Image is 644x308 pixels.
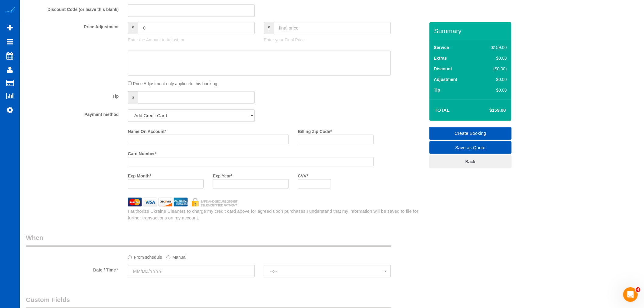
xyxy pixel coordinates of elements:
[21,22,123,30] label: Price Adjustment
[479,66,507,72] div: ($0.00)
[21,110,123,118] label: Payment method
[166,252,187,261] label: Manual
[128,37,255,43] p: Enter the Amount to Adjust, or
[429,155,512,168] a: Back
[4,6,16,15] img: Automaid Logo
[123,198,242,207] img: credit cards
[429,141,512,154] a: Save as Quote
[434,44,449,51] label: Service
[133,81,217,86] span: Price Adjustment only applies to this booking
[123,208,429,221] div: I authorize Ukraine Cleaners to charge my credit card above for agreed upon purchases.
[128,127,166,135] label: Name On Account
[128,91,138,104] span: $
[429,127,512,140] a: Create Booking
[636,287,641,292] span: 4
[479,44,507,51] div: $159.00
[264,265,391,278] button: --:--
[270,269,384,274] span: --:--
[128,256,132,260] input: From schedule
[471,108,506,113] h4: $159.00
[434,55,447,61] label: Extras
[298,127,332,135] label: Billing Zip Code
[128,22,138,34] span: $
[264,22,274,34] span: $
[128,171,151,179] label: Exp Month
[479,76,507,82] div: $0.00
[21,265,123,273] label: Date / Time *
[128,149,156,157] label: Card Number
[264,37,391,43] p: Enter your Final Price
[128,252,162,261] label: From schedule
[298,171,308,179] label: CVV
[21,91,123,100] label: Tip
[479,87,507,93] div: $0.00
[26,233,391,247] legend: When
[274,22,391,34] input: final price
[213,171,232,179] label: Exp Year
[435,107,450,113] strong: Total
[434,76,457,82] label: Adjustment
[479,55,507,61] div: $0.00
[434,27,509,34] h3: Summary
[434,66,452,72] label: Discount
[166,256,170,260] input: Manual
[21,5,123,13] label: Discount Code (or leave this blank)
[434,87,440,93] label: Tip
[128,209,418,220] span: I understand that my information will be saved to file for further transactions on my account.
[623,287,638,302] iframe: Intercom live chat
[128,265,255,278] input: MM/DD/YYYY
